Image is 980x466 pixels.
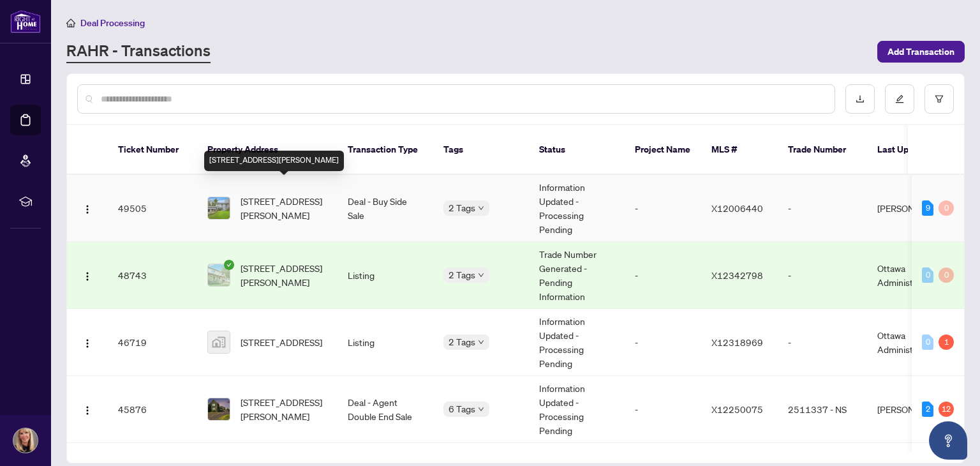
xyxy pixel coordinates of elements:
span: down [478,205,484,211]
div: 2 [922,402,933,417]
span: Add Transaction [887,41,954,62]
span: filter [935,94,944,103]
th: Status [529,125,625,175]
span: 2 Tags [449,267,475,282]
div: [STREET_ADDRESS][PERSON_NAME] [204,151,344,171]
span: check-circle [224,260,234,270]
th: Tags [433,125,529,175]
span: 2 Tags [449,334,475,349]
a: RAHR - Transactions [66,40,211,63]
td: 49505 [108,175,197,242]
td: Information Updated - Processing Pending [529,376,625,443]
th: Project Name [625,125,701,175]
img: thumbnail-img [208,264,230,286]
td: Ottawa Administrator [867,309,963,376]
span: 6 Tags [449,402,475,416]
td: - [625,376,701,443]
th: MLS # [701,125,778,175]
span: [STREET_ADDRESS] [241,335,322,349]
span: X12342798 [711,269,763,281]
button: Logo [77,399,98,419]
div: 9 [922,200,933,216]
button: Logo [77,198,98,218]
span: 2 Tags [449,200,475,215]
div: 0 [922,334,933,350]
span: download [856,94,865,103]
span: X12250075 [711,403,763,415]
td: - [778,175,867,242]
button: Logo [77,265,98,285]
img: thumbnail-img [208,197,230,219]
td: [PERSON_NAME] [867,175,963,242]
td: Listing [338,309,433,376]
img: Profile Icon [13,428,38,453]
td: Ottawa Administrator [867,242,963,309]
div: 12 [939,402,954,417]
span: [STREET_ADDRESS][PERSON_NAME] [241,395,327,423]
th: Transaction Type [338,125,433,175]
img: thumbnail-img [208,331,230,353]
span: Deal Processing [80,17,145,29]
td: Information Updated - Processing Pending [529,309,625,376]
span: down [478,406,484,412]
td: Information Updated - Processing Pending [529,175,625,242]
div: 0 [939,200,954,216]
td: Trade Number Generated - Pending Information [529,242,625,309]
td: Deal - Agent Double End Sale [338,376,433,443]
th: Property Address [197,125,338,175]
img: Logo [82,338,93,349]
span: edit [895,94,904,103]
span: [STREET_ADDRESS][PERSON_NAME] [241,261,327,289]
div: 0 [922,267,933,283]
td: 46719 [108,309,197,376]
td: - [625,309,701,376]
button: Logo [77,332,98,352]
td: 45876 [108,376,197,443]
td: Listing [338,242,433,309]
th: Trade Number [778,125,867,175]
th: Ticket Number [108,125,197,175]
th: Last Updated By [867,125,963,175]
img: Logo [82,271,93,282]
span: down [478,339,484,345]
span: home [66,19,75,27]
td: - [625,175,701,242]
td: - [778,309,867,376]
span: down [478,272,484,278]
td: Deal - Buy Side Sale [338,175,433,242]
span: X12318969 [711,336,763,348]
span: X12006440 [711,202,763,214]
button: edit [885,84,914,114]
td: - [778,242,867,309]
img: Logo [82,405,93,416]
img: Logo [82,204,93,214]
button: Open asap [929,421,967,460]
td: 48743 [108,242,197,309]
button: download [845,84,875,114]
div: 1 [939,334,954,350]
td: [PERSON_NAME] [867,376,963,443]
button: filter [924,84,954,114]
td: 2511337 - NS [778,376,867,443]
img: thumbnail-img [208,398,230,420]
button: Add Transaction [877,41,965,63]
span: [STREET_ADDRESS][PERSON_NAME] [241,194,327,222]
img: logo [10,10,41,33]
div: 0 [939,267,954,283]
td: - [625,242,701,309]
